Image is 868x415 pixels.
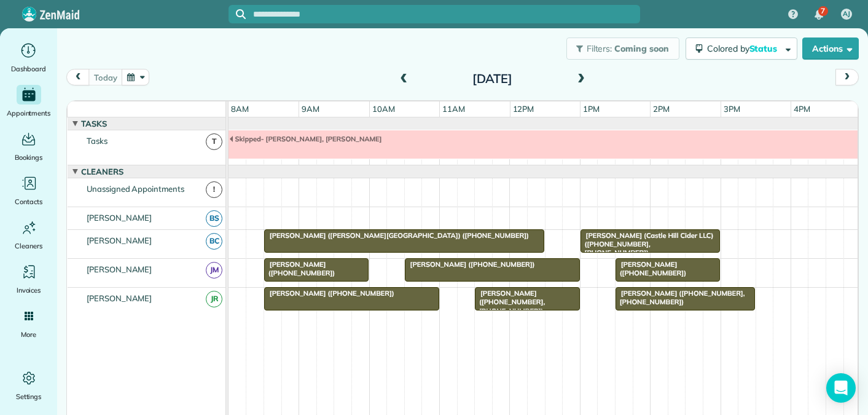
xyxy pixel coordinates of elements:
[206,210,222,227] span: BS
[264,260,335,277] span: [PERSON_NAME] ([PHONE_NUMBER])
[721,104,743,114] span: 3pm
[370,104,397,114] span: 10am
[17,284,41,296] span: Invoices
[264,289,395,298] span: [PERSON_NAME] ([PHONE_NUMBER])
[84,235,155,245] span: [PERSON_NAME]
[581,104,602,114] span: 1pm
[5,262,52,296] a: Invoices
[5,41,52,75] a: Dashboard
[84,213,155,223] span: [PERSON_NAME]
[15,196,42,208] span: Contacts
[229,104,251,114] span: 8am
[236,9,246,19] svg: Focus search
[66,69,90,85] button: prev
[79,119,109,128] span: Tasks
[88,69,122,85] button: today
[5,218,52,252] a: Cleaners
[15,240,42,252] span: Cleaners
[206,133,222,150] span: T
[11,63,46,75] span: Dashboard
[299,104,322,114] span: 9am
[84,136,110,146] span: Tasks
[806,1,832,28] div: 7 unread notifications
[229,9,246,19] button: Focus search
[5,368,52,403] a: Settings
[264,231,530,240] span: [PERSON_NAME] ([PERSON_NAME][GEOGRAPHIC_DATA]) ([PHONE_NUMBER])
[510,104,537,114] span: 12pm
[5,129,52,164] a: Bookings
[84,293,155,303] span: [PERSON_NAME]
[79,167,126,176] span: Cleaners
[615,260,687,277] span: [PERSON_NAME] ([PHONE_NUMBER])
[16,390,42,403] span: Settings
[474,289,545,315] span: [PERSON_NAME] ([PHONE_NUMBER], [PHONE_NUMBER])
[206,233,222,250] span: BC
[5,173,52,208] a: Contacts
[835,69,859,85] button: next
[686,38,797,60] button: Colored byStatus
[843,9,850,19] span: AJ
[651,104,672,114] span: 2pm
[587,43,612,54] span: Filters:
[614,43,670,54] span: Coming soon
[84,184,187,194] span: Unassigned Appointments
[5,85,52,119] a: Appointments
[206,262,222,279] span: JM
[580,231,714,258] span: [PERSON_NAME] (Castle Hill Cider LLC) ([PHONE_NUMBER], [PHONE_NUMBER])
[826,373,856,403] div: Open Intercom Messenger
[802,38,859,60] button: Actions
[15,151,43,164] span: Bookings
[21,328,36,341] span: More
[7,107,51,119] span: Appointments
[84,264,155,274] span: [PERSON_NAME]
[749,43,780,54] span: Status
[821,6,825,16] span: 7
[206,291,222,307] span: JR
[440,104,467,114] span: 11am
[206,181,222,198] span: !
[404,260,536,269] span: [PERSON_NAME] ([PHONE_NUMBER])
[791,104,813,114] span: 4pm
[707,43,781,54] span: Colored by
[229,135,382,143] span: Skipped- [PERSON_NAME], [PERSON_NAME]
[415,72,569,85] h2: [DATE]
[615,289,745,306] span: [PERSON_NAME] ([PHONE_NUMBER], [PHONE_NUMBER])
